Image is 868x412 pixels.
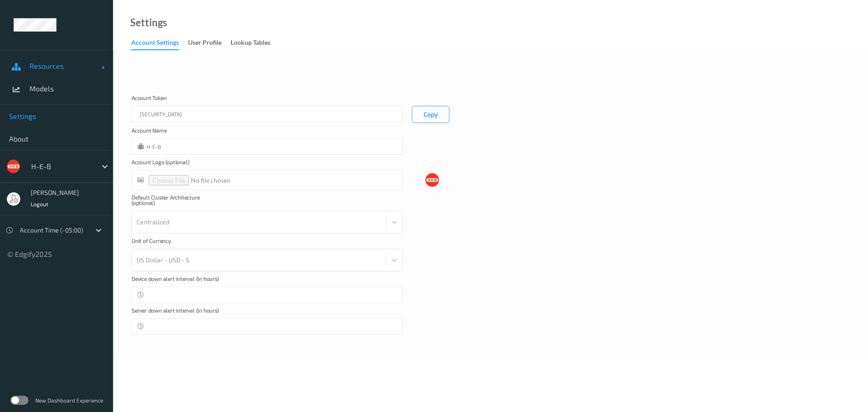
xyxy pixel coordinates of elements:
label: Account Token [132,95,222,106]
a: Account Settings [131,37,188,50]
label: Account Name [132,128,222,138]
label: Default Cluster Architecture (optional) [132,194,222,211]
label: Unit of Currency [132,238,222,249]
a: Settings [130,18,167,27]
a: User Profile [188,37,231,49]
div: Account Settings [131,38,179,50]
label: Server down alert interval (in hours) [132,308,222,318]
div: Lookup Tables [231,38,270,49]
div: User Profile [188,38,222,49]
button: Copy [412,106,449,123]
label: Device down alert interval (in hours) [132,276,222,287]
label: Account Logo (optional) [132,159,222,170]
a: Lookup Tables [231,37,279,49]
